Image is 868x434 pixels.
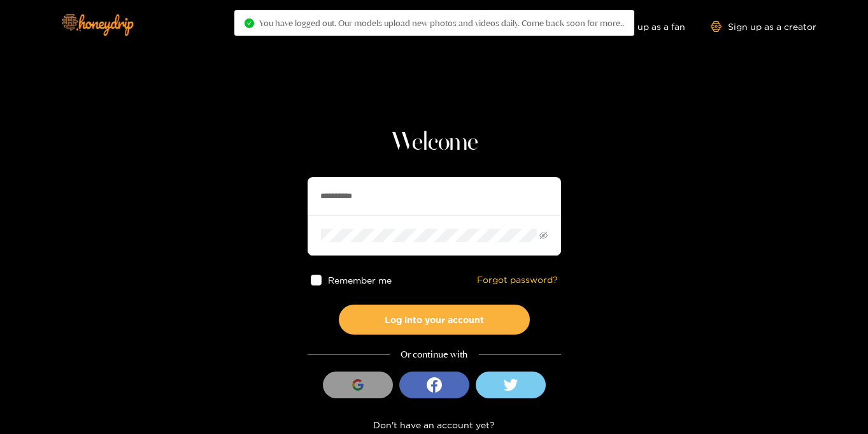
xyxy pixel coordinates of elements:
[308,347,561,362] div: Or continue with
[339,305,530,335] button: Log into your account
[308,417,561,432] div: Don't have an account yet?
[477,275,558,286] a: Forgot password?
[308,127,561,158] h1: Welcome
[245,18,254,28] span: check-circle
[327,275,391,285] span: Remember me
[711,21,816,32] a: Sign up as a creator
[539,231,548,240] span: eye-invisible
[598,21,685,32] a: Sign up as a fan
[259,18,624,28] span: You have logged out. Our models upload new photos and videos daily. Come back soon for more..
